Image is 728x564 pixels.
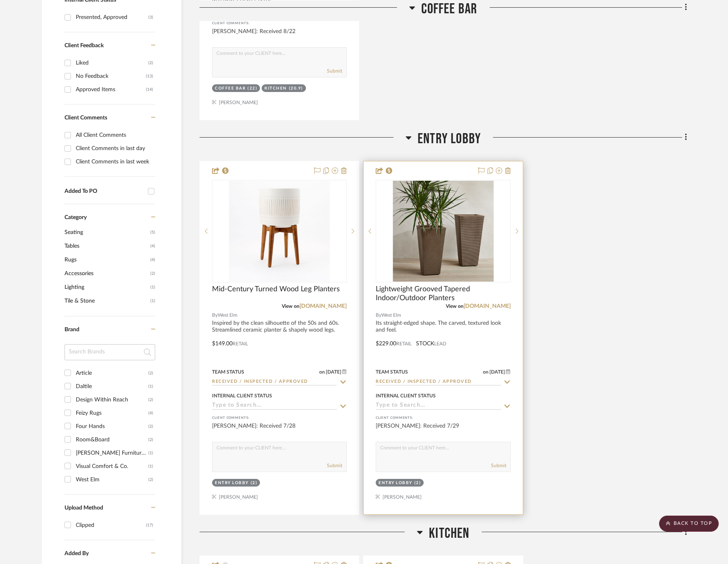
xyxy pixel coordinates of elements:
[376,311,381,319] span: By
[150,281,155,294] span: (1)
[376,392,436,399] div: Internal Client Status
[215,480,249,486] div: Entry Lobby
[76,460,148,473] div: Visual Comfort & Co.
[64,115,107,121] span: Client Comments
[76,83,146,96] div: Approved Items
[148,367,153,380] div: (2)
[76,142,153,155] div: Client Comments in last day
[376,285,510,303] span: Lightweight Grooved Tapered Indoor/Outdoor Planters
[489,369,506,375] span: [DATE]
[76,393,148,406] div: Design Within Reach
[325,369,342,375] span: [DATE]
[146,519,153,532] div: (17)
[148,460,153,473] div: (1)
[150,240,155,253] span: (4)
[64,294,148,308] span: Tile & Stone
[148,407,153,420] div: (4)
[212,311,218,319] span: By
[150,253,155,266] span: (4)
[64,43,104,48] span: Client Feedback
[76,473,148,486] div: West Elm
[376,402,501,410] input: Type to Search…
[218,311,237,319] span: West Elm
[64,226,148,239] span: Seating
[212,422,347,438] div: [PERSON_NAME]: Received 7/28
[212,285,340,294] span: Mid-Century Turned Wood Leg Planters
[212,392,272,399] div: Internal Client Status
[282,304,300,309] span: View on
[464,303,511,309] a: [DOMAIN_NAME]
[76,56,148,69] div: Liked
[429,525,469,542] span: Kitchen
[76,367,148,380] div: Article
[148,11,153,24] div: (3)
[248,86,257,92] div: (22)
[76,380,148,393] div: Daltile
[64,253,148,267] span: Rugs
[381,311,401,319] span: West Elm
[289,86,303,92] div: (20.9)
[659,516,719,532] scroll-to-top-button: BACK TO TOP
[64,344,155,360] input: Search Brands
[446,304,464,309] span: View on
[212,368,244,376] div: Team Status
[491,462,506,469] button: Submit
[76,70,146,83] div: No Feedback
[300,303,347,309] a: [DOMAIN_NAME]
[64,327,79,332] span: Brand
[76,433,148,446] div: Room&Board
[414,480,421,486] div: (2)
[393,181,493,282] img: Lightweight Grooved Tapered Indoor/Outdoor Planters
[376,378,501,386] input: Type to Search…
[212,402,337,410] input: Type to Search…
[64,280,148,294] span: Lighting
[150,226,155,239] span: (5)
[327,67,342,75] button: Submit
[148,56,153,69] div: (2)
[76,407,148,420] div: Feizy Rugs
[64,239,148,253] span: Tables
[212,27,347,44] div: [PERSON_NAME]: Received 8/22
[146,70,153,83] div: (13)
[379,480,412,486] div: Entry Lobby
[212,378,337,386] input: Type to Search…
[64,267,148,280] span: Accessories
[327,462,342,469] button: Submit
[229,181,330,282] img: Mid-Century Turned Wood Leg Planters
[148,447,153,460] div: (1)
[64,188,144,195] div: Added To PO
[76,129,153,142] div: All Client Comments
[76,519,146,532] div: Clipped
[319,370,325,374] span: on
[418,130,481,148] span: Entry Lobby
[376,368,408,376] div: Team Status
[215,86,245,92] div: Coffee Bar
[76,420,148,433] div: Four Hands
[150,295,155,307] span: (1)
[64,214,87,221] span: Category
[64,551,89,556] span: Added By
[148,393,153,406] div: (2)
[483,370,489,374] span: on
[376,180,510,282] div: 0
[148,420,153,433] div: (2)
[376,422,510,438] div: [PERSON_NAME]: Received 7/29
[76,11,148,24] div: Presented, Approved
[146,83,153,96] div: (14)
[148,433,153,446] div: (2)
[148,380,153,393] div: (1)
[150,267,155,280] span: (2)
[64,505,103,511] span: Upload Method
[76,447,148,460] div: [PERSON_NAME] Furniture Company
[76,155,153,168] div: Client Comments in last week
[251,480,258,486] div: (2)
[264,86,287,92] div: Kitchen
[148,473,153,486] div: (2)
